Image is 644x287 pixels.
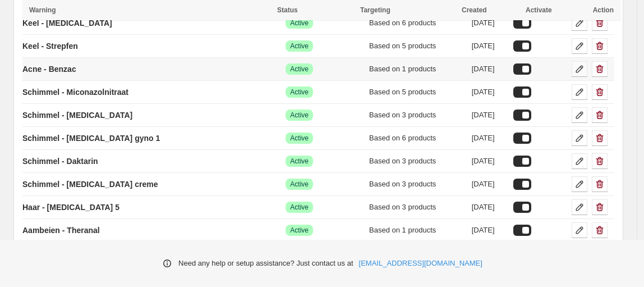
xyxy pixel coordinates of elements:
a: Keel - Strepfen [22,37,78,55]
a: Schimmel - Daktarin [22,152,98,170]
div: [DATE] [472,63,507,75]
span: Activate [526,6,552,14]
a: [EMAIL_ADDRESS][DOMAIN_NAME] [359,258,482,269]
div: Based on 6 products [369,133,465,144]
p: Haar - [MEDICAL_DATA] 5 [22,202,119,213]
div: [DATE] [472,202,507,213]
div: Based on 3 products [369,110,465,121]
span: Created [462,6,487,14]
span: Active [290,134,309,143]
span: Active [290,42,309,51]
div: Based on 3 products [369,156,465,167]
div: [DATE] [472,110,507,121]
div: Based on 3 products [369,179,465,190]
span: Active [290,111,309,120]
div: [DATE] [472,133,507,144]
a: Aambeien - Theranal [22,221,100,239]
span: Active [290,226,309,235]
a: Haar - [MEDICAL_DATA] 5 [22,198,119,216]
span: Active [290,88,309,97]
span: Warning [29,6,56,14]
p: Schimmel - [MEDICAL_DATA] [22,110,132,121]
div: Based on 3 products [369,202,465,213]
p: Schimmel - [MEDICAL_DATA] creme [22,179,158,190]
div: Based on 1 products [369,225,465,236]
div: Based on 5 products [369,40,465,52]
a: Keel - [MEDICAL_DATA] [22,14,112,32]
span: Active [290,157,309,166]
p: Schimmel - Daktarin [22,156,98,167]
p: Schimmel - Miconazolnitraat [22,86,128,98]
p: Keel - Strepfen [22,40,78,52]
div: Based on 5 products [369,86,465,98]
a: Schimmel - [MEDICAL_DATA] creme [22,175,158,193]
a: Schimmel - [MEDICAL_DATA] [22,106,132,124]
div: [DATE] [472,225,507,236]
span: Active [290,19,309,28]
div: Based on 1 products [369,63,465,75]
div: [DATE] [472,86,507,98]
div: [DATE] [472,179,507,190]
span: Action [593,6,614,14]
a: Schimmel - Miconazolnitraat [22,83,128,101]
div: [DATE] [472,40,507,52]
p: Aambeien - Theranal [22,225,100,236]
div: Based on 6 products [369,17,465,29]
span: Targeting [360,6,390,14]
a: Schimmel - [MEDICAL_DATA] gyno 1 [22,129,160,147]
span: Active [290,180,309,189]
span: Active [290,65,309,74]
span: Active [290,203,309,212]
p: Acne - Benzac [22,63,76,75]
span: Status [277,6,298,14]
div: [DATE] [472,156,507,167]
a: Acne - Benzac [22,60,76,78]
div: [DATE] [472,17,507,29]
p: Schimmel - [MEDICAL_DATA] gyno 1 [22,133,160,144]
p: Keel - [MEDICAL_DATA] [22,17,112,29]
